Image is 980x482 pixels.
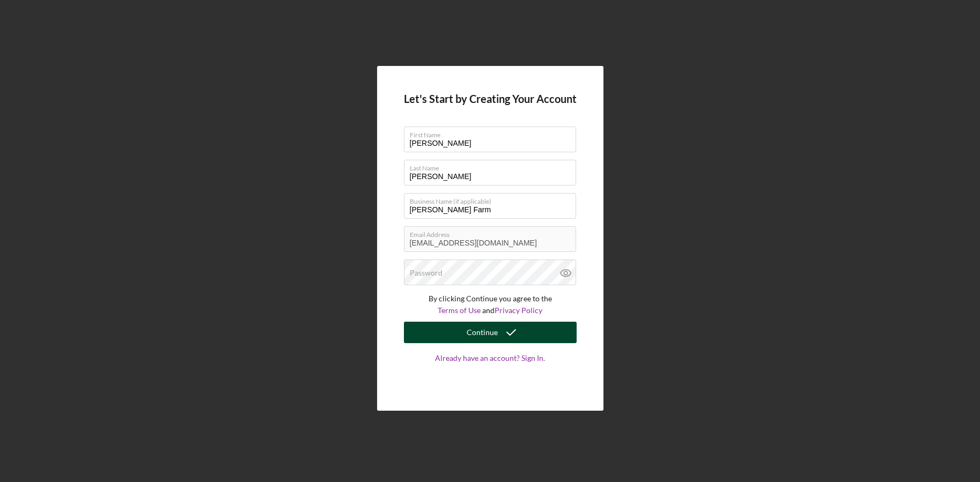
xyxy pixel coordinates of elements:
[467,322,498,343] div: Continue
[410,160,576,172] label: Last Name
[404,322,577,343] button: Continue
[404,93,577,105] h4: Let's Start by Creating Your Account
[410,269,443,277] label: Password
[410,127,576,139] label: First Name
[495,306,542,315] a: Privacy Policy
[404,354,577,384] a: Already have an account? Sign In.
[410,194,576,205] label: Business Name (if applicable)
[410,227,576,239] label: Email Address
[438,306,481,315] a: Terms of Use
[404,293,577,317] p: By clicking Continue you agree to the and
